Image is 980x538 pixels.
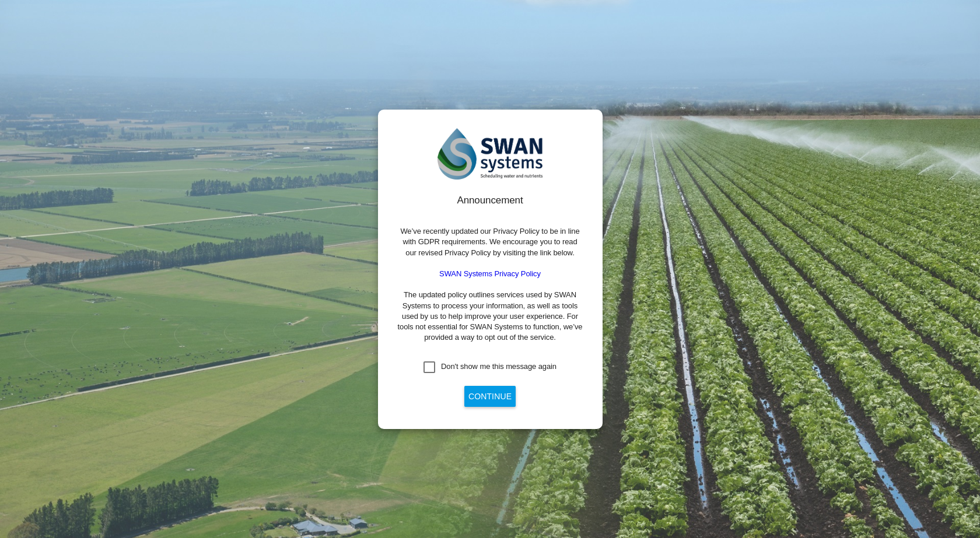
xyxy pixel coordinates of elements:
[398,290,583,342] span: The updated policy outlines services used by SWAN Systems to process your information, as well as...
[437,128,542,180] img: SWAN-Landscape-Logo-Colour.png
[464,386,516,407] button: Continue
[423,361,556,373] md-checkbox: Don't show me this message again
[400,227,579,256] span: We’ve recently updated our Privacy Policy to be in line with GDPR requirements. We encourage you ...
[397,194,584,208] div: Announcement
[441,361,556,372] div: Don't show me this message again
[439,269,541,278] a: SWAN Systems Privacy Policy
